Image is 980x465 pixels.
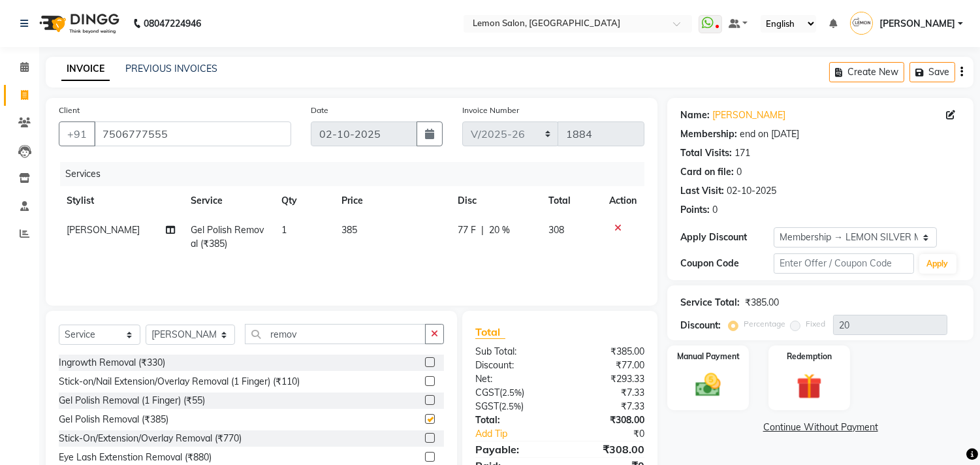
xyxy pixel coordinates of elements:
[560,359,655,372] div: ₹77.00
[680,108,710,122] div: Name:
[462,104,519,116] label: Invoice Number
[466,386,560,400] div: ( )
[466,441,560,457] div: Payable:
[688,370,729,400] img: _cash.svg
[740,127,799,141] div: end on [DATE]
[501,401,521,411] span: 2.5%
[59,121,95,146] button: +91
[33,5,123,42] img: logo
[191,224,264,249] span: Gel Polish Removal (₹385)
[481,223,484,237] span: |
[450,186,541,216] th: Disc
[502,387,522,398] span: 2.5%
[61,57,110,81] a: INVOICE
[489,223,510,237] span: 20 %
[909,62,955,82] button: Save
[787,351,832,362] label: Redemption
[601,186,644,216] th: Action
[274,186,334,216] th: Qty
[548,224,564,236] span: 308
[67,224,140,236] span: [PERSON_NAME]
[680,184,724,198] div: Last Visit:
[311,104,328,116] label: Date
[680,231,774,244] div: Apply Discount
[670,421,971,434] a: Continue Without Payment
[475,387,499,398] span: CGST
[560,413,655,427] div: ₹308.00
[59,104,80,116] label: Client
[60,162,654,186] div: Services
[466,359,560,372] div: Discount:
[458,223,476,237] span: 77 F
[680,127,737,141] div: Membership:
[560,386,655,400] div: ₹7.33
[806,318,825,330] label: Fixed
[919,254,956,274] button: Apply
[183,186,273,216] th: Service
[541,186,602,216] th: Total
[59,394,205,408] div: Gel Polish Removal (1 Finger) (₹55)
[59,375,300,389] div: Stick-on/Nail Extension/Overlay Removal (1 Finger) (₹110)
[680,319,721,332] div: Discount:
[829,62,904,82] button: Create New
[281,224,287,236] span: 1
[745,296,779,310] div: ₹385.00
[475,325,505,339] span: Total
[59,451,212,464] div: Eye Lash Extenstion Removal (₹880)
[712,203,718,217] div: 0
[334,186,450,216] th: Price
[466,400,560,413] div: ( )
[712,108,785,122] a: [PERSON_NAME]
[560,372,655,386] div: ₹293.33
[680,165,734,179] div: Card on file:
[245,324,426,344] input: Search or Scan
[735,146,750,160] div: 171
[59,413,168,426] div: Gel Polish Removal (₹385)
[466,372,560,386] div: Net:
[560,441,655,457] div: ₹308.00
[576,427,655,441] div: ₹0
[677,351,740,362] label: Manual Payment
[466,427,576,441] a: Add Tip
[774,253,913,274] input: Enter Offer / Coupon Code
[560,345,655,359] div: ₹385.00
[59,356,165,370] div: Ingrowth Removal (₹330)
[727,184,776,198] div: 02-10-2025
[744,318,785,330] label: Percentage
[144,5,201,42] b: 08047224946
[680,296,740,310] div: Service Total:
[466,345,560,359] div: Sub Total:
[125,63,217,74] a: PREVIOUS INVOICES
[850,12,873,35] img: Swati Sharma
[59,186,183,216] th: Stylist
[59,432,242,445] div: Stick-On/Extension/Overlay Removal (₹770)
[879,17,955,31] span: [PERSON_NAME]
[94,121,291,146] input: Search by Name/Mobile/Email/Code
[789,370,830,402] img: _gift.svg
[341,224,357,236] span: 385
[680,146,732,160] div: Total Visits:
[736,165,742,179] div: 0
[560,400,655,413] div: ₹7.33
[680,257,774,270] div: Coupon Code
[466,413,560,427] div: Total:
[680,203,710,217] div: Points:
[475,400,499,412] span: SGST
